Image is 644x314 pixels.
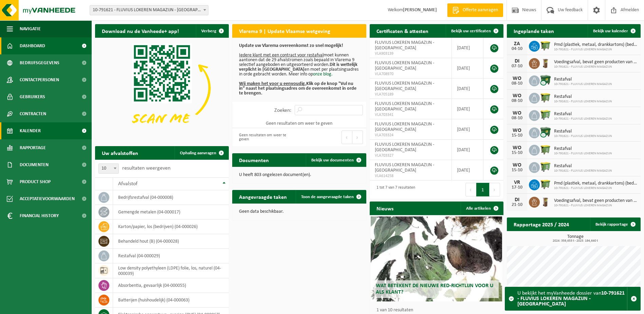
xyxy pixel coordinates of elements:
[20,156,49,173] span: Documenten
[540,57,551,69] img: WB-0140-HPE-BN-04
[510,41,524,47] div: ZA
[371,216,502,301] a: Wat betekent de nieuwe RED-richtlijn voor u als klant?
[465,183,476,196] button: Previous
[510,180,524,185] div: VR
[517,291,625,307] strong: 10-791621 - FLUVIUS LOKEREN MAGAZIJN - [GEOGRAPHIC_DATA]
[554,111,612,117] span: Restafval
[95,146,145,159] h2: Uw afvalstoffen
[232,24,337,37] h2: Vlarema 9 | Update Vlaamse wetgeving
[306,153,366,167] a: Bekijk uw documenten
[375,71,447,77] span: VLA708970
[180,151,216,155] span: Ophaling aanvragen
[540,40,551,51] img: WB-1100-HPE-GN-50
[540,126,551,138] img: WB-1100-CU
[554,198,637,204] span: Voedingsafval, bevat geen producten van dierlijke oorsprong, onverpakt
[590,217,640,231] a: Bekijk rapportage
[274,108,291,113] label: Zoeken:
[554,186,637,190] span: 10-791621 - FLUVIUS LOKEREN MAGAZIJN
[490,183,500,196] button: Next
[510,203,524,207] div: 21-10
[510,58,524,64] div: DI
[403,7,437,13] strong: [PERSON_NAME]
[375,40,434,51] span: FLUVIUS LOKEREN MAGAZIJN - [GEOGRAPHIC_DATA]
[452,78,483,99] td: [DATE]
[510,145,524,151] div: WO
[174,146,228,160] a: Ophaling aanvragen
[375,142,434,153] span: FLUVIUS LOKEREN MAGAZIJN - [GEOGRAPHIC_DATA]
[20,122,41,139] span: Kalender
[375,133,447,138] span: VLA703324
[554,77,612,82] span: Restafval
[554,181,637,186] span: Pmd (plastiek, metaal, drankkartons) (bedrijven)
[540,178,551,190] img: WB-1100-HPE-GN-50
[239,81,306,86] u: Wij maken het voor u eenvoudig.
[507,24,561,37] h2: Ingeplande taken
[540,144,551,155] img: WB-1100-HPE-GN-50
[554,94,612,100] span: Restafval
[554,169,612,173] span: 10-791621 - FLUVIUS LOKEREN MAGAZIJN
[540,196,551,207] img: WB-0140-HPE-BN-04
[196,24,228,38] button: Verberg
[554,146,612,152] span: Restafval
[510,185,524,190] div: 17-10
[540,92,551,103] img: WB-1100-HPE-GN-50
[201,29,216,33] span: Verberg
[239,173,359,177] p: U heeft 803 ongelezen document(en).
[20,190,75,207] span: Acceptatievoorwaarden
[554,204,637,208] span: 10-791621 - FLUVIUS LOKEREN MAGAZIJN
[452,99,483,119] td: [DATE]
[122,165,170,171] label: resultaten weergeven
[510,116,524,121] div: 08-10
[20,88,45,105] span: Gebruikers
[20,37,45,54] span: Dashboard
[510,197,524,203] div: DI
[113,205,229,220] td: gemengde metalen (04-000017)
[373,182,415,197] div: 1 tot 7 van 7 resultaten
[342,130,352,144] button: Previous
[20,20,41,37] span: Navigatie
[510,239,641,243] span: 2024: 359,653 t - 2025: 194,640 t
[113,263,229,278] td: low density polyethyleen (LDPE) folie, los, naturel (04-000039)
[20,71,59,88] span: Contactpersonen
[510,76,524,81] div: WO
[510,64,524,69] div: 07-10
[476,183,490,196] button: 1
[301,195,354,199] span: Toon de aangevraagde taken
[113,293,229,308] td: batterijen (huishoudelijk) (04-000063)
[554,129,612,134] span: Restafval
[375,92,447,97] span: VLA705189
[540,161,551,173] img: WB-0660-HPE-GN-50
[452,38,483,58] td: [DATE]
[375,112,447,118] span: VLA703341
[118,181,137,187] span: Afvalstof
[113,278,229,293] td: absorbentia, gevaarlijk (04-000055)
[554,134,612,138] span: 10-791621 - FLUVIUS LOKEREN MAGAZIJN
[90,5,208,15] span: 10-791621 - FLUVIUS LOKEREN MAGAZIJN - LOKEREN
[375,173,447,179] span: VLA614258
[313,72,333,77] a: onze blog.
[461,7,500,14] span: Offerte aanvragen
[113,190,229,205] td: bedrijfsrestafval (04-000008)
[554,82,612,86] span: 10-791621 - FLUVIUS LOKEREN MAGAZIJN
[232,190,294,203] h2: Aangevraagde taken
[540,109,551,121] img: WB-0660-HPE-GN-50
[236,130,296,145] div: Geen resultaten om weer te geven
[99,164,118,173] span: 10
[554,42,637,48] span: Pmd (plastiek, metaal, drankkartons) (bedrijven)
[510,151,524,155] div: 15-10
[239,81,356,96] b: Klik op de knop "Vul nu in" naast het plaatsingsadres om de overeenkomst in orde te brengen.
[507,217,576,231] h2: Rapportage 2025 / 2024
[375,153,447,158] span: VLA703327
[540,74,551,86] img: WB-1100-CU
[447,3,503,17] a: Offerte aanvragen
[239,43,343,48] b: Update uw Vlarema overeenkomst zo snel mogelijk!
[232,119,366,128] td: Geen resultaten om weer te geven
[510,110,524,116] div: WO
[232,153,276,167] h2: Documenten
[554,65,637,69] span: 10-791621 - FLUVIUS LOKEREN MAGAZIJN
[510,234,641,243] h3: Tonnage
[370,24,435,37] h2: Certificaten & attesten
[239,43,359,96] p: moet kunnen aantonen dat de 29 afvalstromen zoals bepaald in Vlarema 9 selectief aangeboden en ui...
[510,162,524,168] div: WO
[113,234,229,249] td: behandeld hout (B) (04-000028)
